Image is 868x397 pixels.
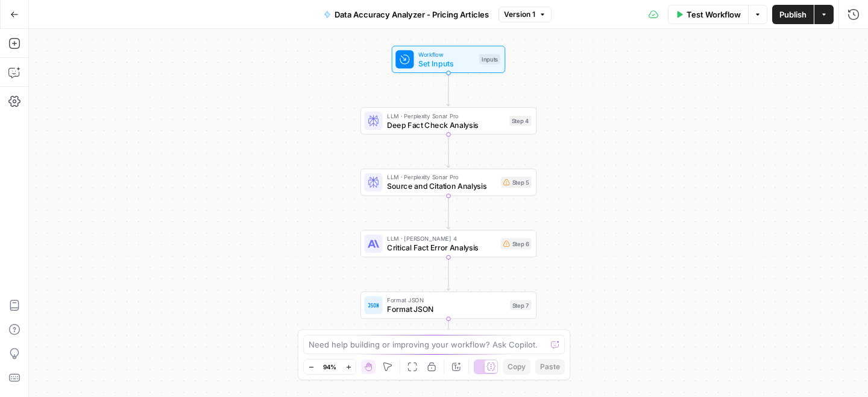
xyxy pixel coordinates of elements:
div: Step 4 [509,116,532,126]
span: 94% [323,362,336,372]
g: Edge from start to step_4 [447,73,450,106]
div: Step 7 [510,300,532,310]
g: Edge from step_4 to step_5 [447,135,450,168]
span: Paste [540,361,560,372]
span: Copy [508,361,526,372]
span: Set Inputs [418,58,474,69]
span: Critical Fact Error Analysis [387,242,496,253]
div: Step 5 [501,177,532,188]
button: Test Workflow [668,5,748,24]
button: Data Accuracy Analyzer - Pricing Articles [316,5,496,24]
span: Test Workflow [687,8,741,21]
button: Copy [503,359,530,375]
span: Format JSON [387,296,505,305]
div: Format JSONFormat JSONStep 7 [360,291,536,319]
button: Version 1 [498,7,552,22]
div: LLM · Perplexity Sonar ProDeep Fact Check AnalysisStep 4 [360,107,536,135]
button: Publish [772,5,814,24]
div: Inputs [479,54,500,65]
span: Workflow [418,49,474,59]
span: LLM · Perplexity Sonar Pro [387,173,496,182]
div: WorkflowSet InputsInputs [360,46,536,73]
div: LLM · Perplexity Sonar ProSource and Citation AnalysisStep 5 [360,168,536,195]
g: Edge from step_6 to step_7 [447,258,450,291]
span: Data Accuracy Analyzer - Pricing Articles [335,8,489,21]
g: Edge from step_5 to step_6 [447,196,450,229]
span: Deep Fact Check Analysis [387,119,505,130]
button: Paste [535,359,565,375]
span: Version 1 [504,9,535,20]
span: Source and Citation Analysis [387,180,496,192]
span: Publish [779,8,807,21]
span: LLM · Perplexity Sonar Pro [387,111,505,120]
div: EndOutput [360,353,536,380]
div: LLM · [PERSON_NAME] 4Critical Fact Error AnalysisStep 6 [360,230,536,257]
span: Format JSON [387,303,505,315]
div: Step 6 [501,238,532,249]
span: LLM · [PERSON_NAME] 4 [387,234,496,243]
